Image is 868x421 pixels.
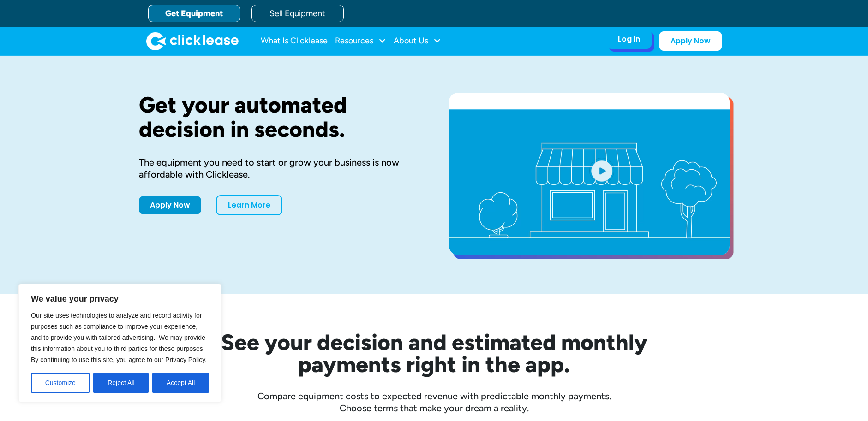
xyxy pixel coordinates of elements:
[216,195,282,215] a: Learn More
[18,284,221,403] div: We value your privacy
[449,93,730,255] a: open lightbox
[31,373,90,393] button: Customize
[589,158,614,184] img: Blue play button logo on a light blue circular background
[261,32,328,50] a: What Is Clicklease
[659,31,722,51] a: Apply Now
[31,312,207,363] span: Our site uses technologies to analyze and record activity for purposes such as compliance to impr...
[139,196,201,214] a: Apply Now
[146,32,239,50] a: home
[139,156,419,180] div: The equipment you need to start or grow your business is now affordable with Clicklease.
[146,32,239,50] img: Clicklease logo
[139,390,730,414] div: Compare equipment costs to expected revenue with predictable monthly payments. Choose terms that ...
[618,35,640,44] div: Log In
[139,93,419,142] h1: Get your automated decision in seconds.
[152,373,209,393] button: Accept All
[335,32,386,50] div: Resources
[93,373,149,393] button: Reject All
[251,5,344,22] a: Sell Equipment
[176,331,693,375] h2: See your decision and estimated monthly payments right in the app.
[148,5,240,22] a: Get Equipment
[31,293,209,304] p: We value your privacy
[394,32,441,50] div: About Us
